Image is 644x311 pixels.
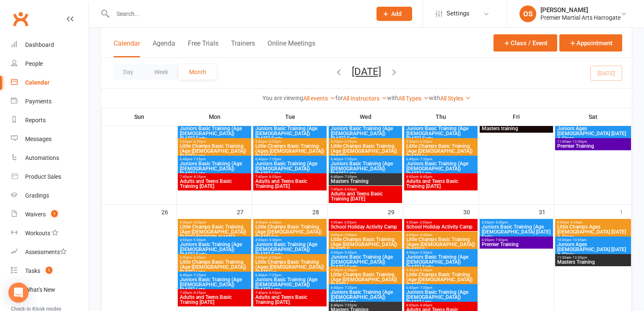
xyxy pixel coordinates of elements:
[343,286,357,290] span: - 7:20pm
[267,256,281,260] span: - 6:20pm
[539,205,554,218] div: 31
[11,224,88,243] a: Workouts
[554,108,632,126] th: Sat
[494,238,508,242] span: - 7:00pm
[557,126,629,141] span: Juniors Ages [DEMOGRAPHIC_DATA] [DATE] A Class
[571,140,587,144] span: - 12:30pm
[255,295,325,305] span: Adults and Teens Basic Training [DATE]
[11,186,88,205] a: Gradings
[406,254,476,270] span: Juniors Basic Training (Age [DEMOGRAPHIC_DATA]) [DATE] Early
[387,95,398,101] strong: with
[179,224,249,239] span: Little Champs Basic Training (Age [DEMOGRAPHIC_DATA]) [DATE] [PERSON_NAME]...
[571,238,587,242] span: - 10:55am
[540,6,621,14] div: [PERSON_NAME]
[25,230,50,236] div: Workouts
[262,95,303,101] strong: You are viewing
[192,157,206,161] span: - 7:25pm
[153,39,175,57] button: Agenda
[179,273,249,277] span: 6:40pm
[267,39,315,57] button: Online Meetings
[330,224,400,229] span: School Holiday Activity Camp
[343,251,357,254] span: - 5:30pm
[330,144,400,159] span: Little Champs Basic Training (Age [DEMOGRAPHIC_DATA]) [DATE] L...
[11,111,88,130] a: Reports
[267,238,281,242] span: - 5:30pm
[11,167,88,186] a: Product Sales
[328,108,403,126] th: Wed
[418,233,432,237] span: - 4:30pm
[255,291,325,295] span: 7:40pm
[25,192,49,199] div: Gradings
[51,210,58,217] span: 1
[11,36,88,54] a: Dashboard
[330,191,400,201] span: Adults and Teens Basic Training [DATE]
[255,179,325,189] span: Adults and Teens Basic Training [DATE]
[101,108,177,126] th: Sun
[255,126,325,141] span: Juniors Basic Training (Age [DEMOGRAPHIC_DATA]) [DATE] Early
[569,221,582,224] span: - 9:45am
[179,157,249,161] span: 6:40pm
[557,260,629,265] span: Masters Training
[418,140,432,144] span: - 6:20pm
[406,221,476,224] span: 9:00am
[192,238,206,242] span: - 5:30pm
[46,267,52,274] span: 1
[335,95,343,101] strong: for
[11,54,88,73] a: People
[398,95,429,102] a: All Types
[406,126,476,141] span: Juniors Basic Training (Age [DEMOGRAPHIC_DATA]) [DATE] Early
[406,144,476,159] span: Little Champs Basic Training (Age [DEMOGRAPHIC_DATA]) [DATE] La...
[179,238,249,242] span: 4:50pm
[447,4,470,23] span: Settings
[25,211,46,218] div: Waivers
[406,157,476,161] span: 6:40pm
[406,272,476,287] span: Little Champs Basic Training (Age [DEMOGRAPHIC_DATA]) [DATE] La...
[330,233,400,237] span: 4:00pm
[192,140,206,144] span: - 6:20pm
[557,242,629,257] span: Juniors Ages [DEMOGRAPHIC_DATA] [DATE] A Class
[330,286,400,290] span: 6:40pm
[406,233,476,237] span: 4:00pm
[330,140,400,144] span: 5:50pm
[330,221,400,224] span: 9:00am
[406,161,476,176] span: Juniors Basic Training (Age [DEMOGRAPHIC_DATA]) [DATE] Late
[252,108,328,126] th: Tue
[330,157,400,161] span: 6:40pm
[406,179,476,189] span: Adults and Teens Basic Training [DATE]
[255,277,325,292] span: Juniors Basic Training (Age [DEMOGRAPHIC_DATA]) [DATE] Late
[179,175,249,179] span: 7:40pm
[330,188,400,191] span: 7:40pm
[330,126,400,141] span: Juniors Basic Training (Age [DEMOGRAPHIC_DATA]) [DATE] Early
[267,291,281,295] span: - 8:55pm
[406,251,476,254] span: 4:50pm
[481,238,551,242] span: 6:00pm
[406,237,476,252] span: Little Champs Basic Training (Ages [DEMOGRAPHIC_DATA]) [DATE] E...
[179,221,249,224] span: 4:00pm
[352,66,381,77] button: [DATE]
[192,256,206,260] span: - 6:20pm
[179,64,217,80] button: Month
[481,224,551,239] span: Juniors Basic Training (Age [DEMOGRAPHIC_DATA] [DATE] Early
[406,268,476,272] span: 5:50pm
[463,205,478,218] div: 30
[571,256,587,260] span: - 12:30pm
[25,136,52,142] div: Messages
[11,243,88,262] a: Assessments
[255,242,325,257] span: Juniors Basic Training (Age [DEMOGRAPHIC_DATA]) [DATE] Early
[255,260,325,275] span: Little Champs Basic Training (Ages [DEMOGRAPHIC_DATA]) [DATE] La...
[179,140,249,144] span: 5:50pm
[113,64,144,80] button: Day
[493,34,557,51] button: Class / Event
[179,260,249,275] span: Little Champs Basic Training (Age [DEMOGRAPHIC_DATA]) [DATE] Late
[255,256,325,260] span: 5:50pm
[25,41,54,48] div: Dashboard
[557,256,629,260] span: 11:00am
[179,161,249,176] span: Juniors Basic Training (Age [DEMOGRAPHIC_DATA]) [DATE] Late
[343,140,357,144] span: - 6:20pm
[343,233,357,237] span: - 5:00pm
[192,273,206,277] span: - 7:25pm
[188,39,218,57] button: Free Trials
[620,205,631,218] div: 1
[114,39,140,57] button: Calendar
[330,251,400,254] span: 4:50pm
